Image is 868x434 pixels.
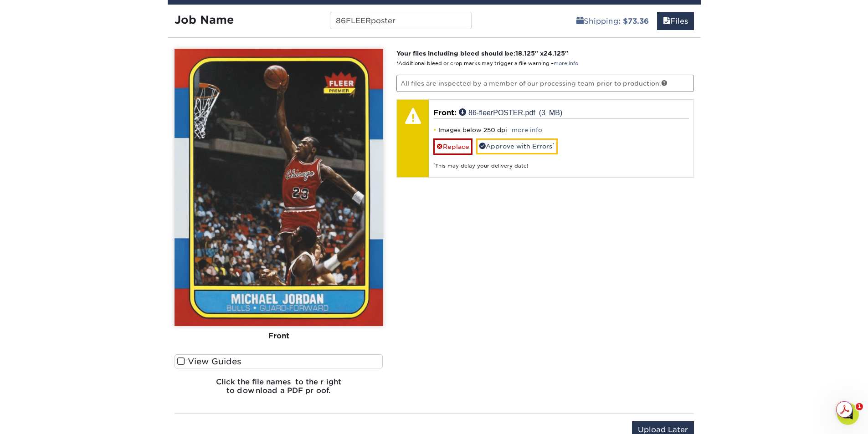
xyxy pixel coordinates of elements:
[570,12,655,30] a: Shipping: $73.36
[396,75,694,92] p: All files are inspected by a member of our processing team prior to production.
[512,127,542,133] a: more info
[433,138,473,154] a: Replace
[544,50,565,57] span: 24.125
[576,17,584,26] span: shipping
[433,108,457,117] span: Front:
[433,126,689,134] li: Images below 250 dpi -
[175,378,383,402] h6: Click the file names to the right to download a PDF proof.
[657,12,694,30] a: Files
[554,61,578,66] a: more info
[175,326,383,346] div: Front
[433,155,689,170] div: This may delay your delivery date!
[396,61,578,66] small: *Additional bleed or crop marks may trigger a file warning –
[515,50,535,57] span: 18.125
[459,108,562,116] a: 86-fleerPOSTER.pdf (3 MB)
[663,17,670,26] span: files
[396,50,568,57] strong: Your files including bleed should be: " x "
[175,13,234,26] strong: Job Name
[476,138,558,154] a: Approve with Errors*
[330,12,472,29] input: Enter a job name
[175,354,383,368] label: View Guides
[618,17,649,26] b: : $73.36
